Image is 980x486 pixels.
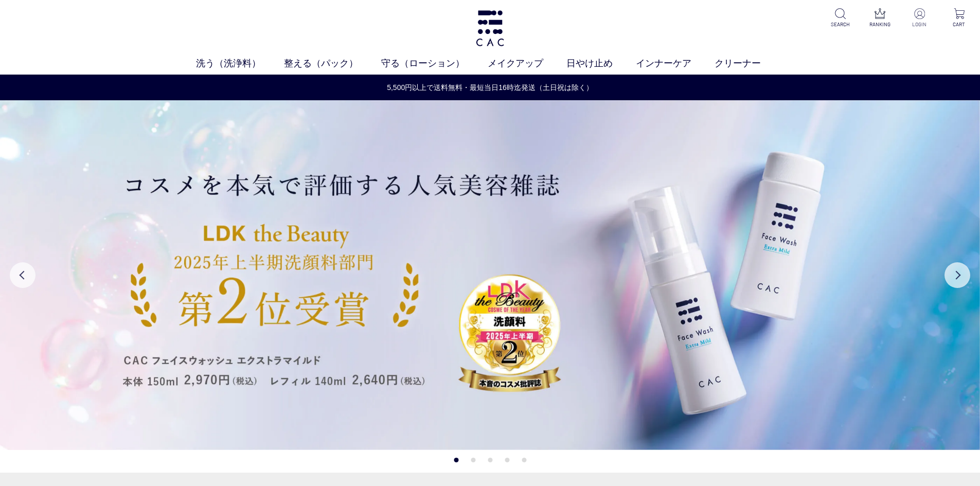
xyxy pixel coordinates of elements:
[454,458,458,462] button: 1 of 5
[945,262,970,288] button: Next
[947,8,972,28] a: CART
[196,57,284,70] a: 洗う（洗浄料）
[10,262,35,288] button: Previous
[488,458,492,462] button: 3 of 5
[828,21,853,28] p: SEARCH
[505,458,509,462] button: 4 of 5
[471,458,475,462] button: 2 of 5
[636,57,715,70] a: インナーケア
[1,82,979,93] a: 5,500円以上で送料無料・最短当日16時迄発送（土日祝は除く）
[488,57,566,70] a: メイクアップ
[867,21,893,28] p: RANKING
[284,57,381,70] a: 整える（パック）
[828,8,853,28] a: SEARCH
[522,458,526,462] button: 5 of 5
[566,57,636,70] a: 日やけ止め
[907,8,932,28] a: LOGIN
[947,21,972,28] p: CART
[474,10,506,46] img: logo
[867,8,893,28] a: RANKING
[907,21,932,28] p: LOGIN
[715,57,784,70] a: クリーナー
[381,57,488,70] a: 守る（ローション）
